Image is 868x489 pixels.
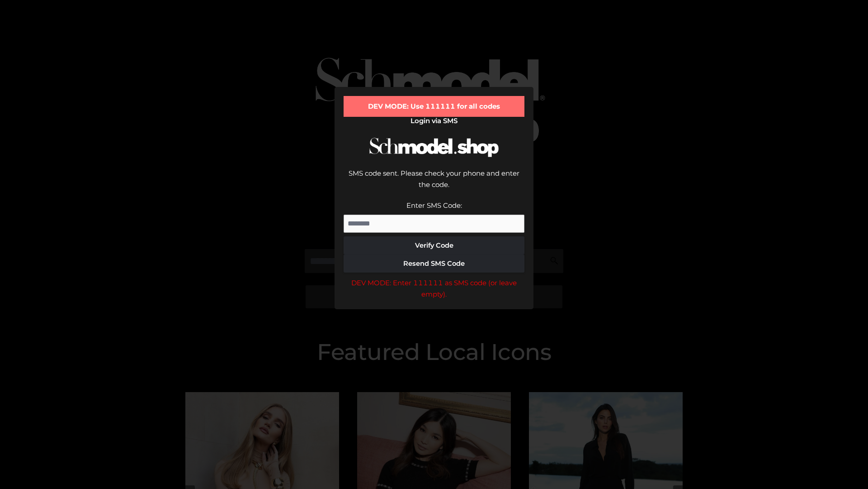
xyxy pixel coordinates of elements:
[406,201,462,210] label: Enter SMS Code:
[344,96,524,117] div: DEV MODE: Use 111111 for all codes
[344,236,524,254] button: Verify Code
[344,254,524,273] button: Resend SMS Code
[366,129,502,165] img: Schmodel Logo
[344,168,524,200] div: SMS code sent. Please check your phone and enter the code.
[344,277,524,300] div: DEV MODE: Enter 111111 as SMS code (or leave empty).
[344,117,524,125] h2: Login via SMS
